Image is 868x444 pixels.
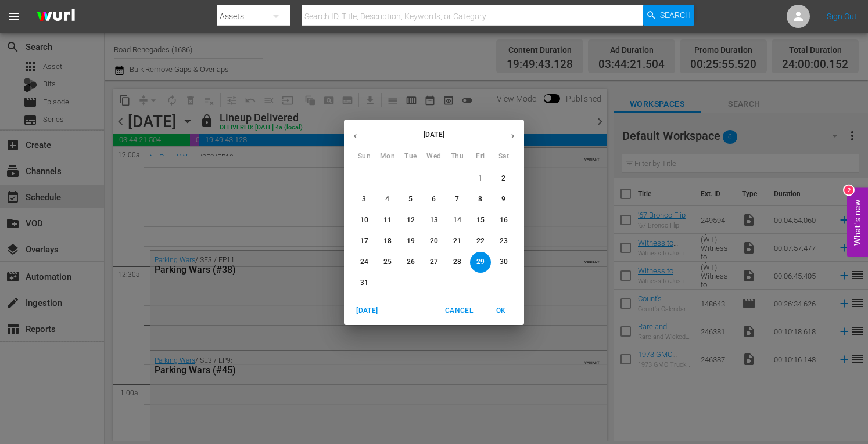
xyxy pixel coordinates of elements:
[453,215,461,225] p: 14
[400,252,421,273] button: 26
[407,215,415,225] p: 12
[432,194,436,204] p: 6
[501,194,505,204] p: 9
[453,236,461,246] p: 21
[470,210,491,231] button: 15
[354,231,375,252] button: 17
[383,215,392,225] p: 11
[360,257,368,267] p: 24
[400,189,421,210] button: 5
[349,301,386,320] button: [DATE]
[377,231,398,252] button: 18
[360,236,368,246] p: 17
[424,231,444,252] button: 20
[407,257,415,267] p: 26
[424,151,444,163] span: Wed
[447,210,468,231] button: 14
[455,194,459,204] p: 7
[447,231,468,252] button: 21
[453,257,461,267] p: 28
[354,273,375,294] button: 31
[400,210,421,231] button: 12
[354,189,375,210] button: 3
[445,305,473,317] span: Cancel
[470,252,491,273] button: 29
[500,257,508,267] p: 30
[470,168,491,189] button: 1
[493,168,514,189] button: 2
[476,215,485,225] p: 15
[476,257,485,267] p: 29
[383,236,392,246] p: 18
[478,174,482,183] p: 1
[440,301,478,320] button: Cancel
[470,151,491,163] span: Fri
[362,194,366,204] p: 3
[367,129,501,140] p: [DATE]
[28,3,84,30] img: ans4CAIJ8jUAAAAAAAAAAAAAAAAAAAAAAAAgQb4GAAAAAAAAAAAAAAAAAAAAAAAAJMjXAAAAAAAAAAAAAAAAAAAAAAAAgAT5G...
[407,236,415,246] p: 19
[660,5,691,26] span: Search
[400,231,421,252] button: 19
[447,151,468,163] span: Thu
[354,252,375,273] button: 24
[430,215,438,225] p: 13
[377,210,398,231] button: 11
[360,215,368,225] p: 10
[377,189,398,210] button: 4
[424,210,444,231] button: 13
[482,301,519,320] button: OK
[377,151,398,163] span: Mon
[400,151,421,163] span: Tue
[478,194,482,204] p: 8
[476,236,485,246] p: 22
[7,9,21,23] span: menu
[424,252,444,273] button: 27
[447,252,468,273] button: 28
[360,278,368,288] p: 31
[493,189,514,210] button: 9
[827,12,857,21] a: Sign Out
[424,189,444,210] button: 6
[385,194,389,204] p: 4
[470,189,491,210] button: 8
[470,231,491,252] button: 22
[844,185,853,194] div: 2
[501,174,505,183] p: 2
[353,305,381,317] span: [DATE]
[847,187,868,257] button: Open Feedback Widget
[408,194,413,204] p: 5
[493,252,514,273] button: 30
[354,151,375,163] span: Sun
[493,210,514,231] button: 16
[487,305,515,317] span: OK
[500,236,508,246] p: 23
[493,151,514,163] span: Sat
[500,215,508,225] p: 16
[354,210,375,231] button: 10
[377,252,398,273] button: 25
[493,231,514,252] button: 23
[430,257,438,267] p: 27
[447,189,468,210] button: 7
[383,257,392,267] p: 25
[430,236,438,246] p: 20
